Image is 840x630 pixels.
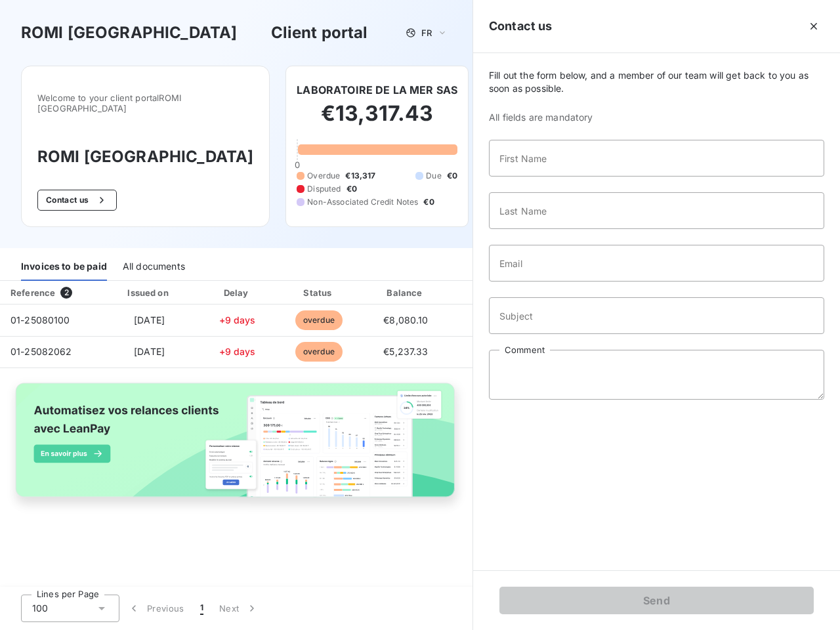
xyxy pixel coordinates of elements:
input: placeholder [489,245,824,282]
div: PDF [453,286,520,299]
input: placeholder [489,140,824,177]
h3: ROMI [GEOGRAPHIC_DATA] [21,21,237,45]
span: Non-Associated Credit Notes [307,196,418,208]
span: Overdue [307,170,340,182]
input: placeholder [489,297,824,334]
div: Balance [363,286,448,299]
span: €0 [346,183,357,195]
span: Fill out the form below, and a member of our team will get back to you as soon as possible. [489,69,824,95]
div: All documents [123,253,185,281]
div: Issued on [104,286,194,299]
button: Next [211,595,266,622]
span: €13,317 [345,170,375,182]
div: Reference [10,287,55,298]
span: 2 [60,287,72,299]
span: All fields are mandatory [489,111,824,124]
img: banner [5,376,467,516]
h5: Contact us [489,17,553,35]
span: overdue [295,342,343,362]
h6: LABORATOIRE DE LA MER SAS [297,82,457,98]
span: €8,080.10 [383,314,428,325]
h3: Client portal [271,21,368,45]
button: 1 [192,595,211,622]
span: Welcome to your client portal ROMI [GEOGRAPHIC_DATA] [37,93,253,114]
span: +9 days [219,314,256,325]
span: 100 [32,602,48,615]
span: Due [426,170,441,182]
span: Disputed [307,183,341,195]
span: +9 days [219,346,256,357]
div: Delay [200,286,275,299]
span: €0 [423,196,434,208]
button: Previous [119,595,192,622]
span: 01-25080100 [10,314,70,325]
div: Invoices to be paid [21,253,107,281]
span: [DATE] [134,314,165,325]
h2: €13,317.43 [297,100,457,140]
button: Contact us [37,190,117,211]
input: placeholder [489,192,824,229]
div: Status [280,286,358,299]
span: 01-25082062 [10,346,72,357]
span: [DATE] [134,346,165,357]
span: €5,237.33 [383,346,428,357]
h3: ROMI [GEOGRAPHIC_DATA] [37,145,253,169]
span: overdue [295,310,343,330]
span: €0 [447,170,457,182]
span: 0 [295,159,300,170]
button: Send [499,587,814,614]
span: 1 [200,602,203,615]
span: FR [421,28,432,38]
